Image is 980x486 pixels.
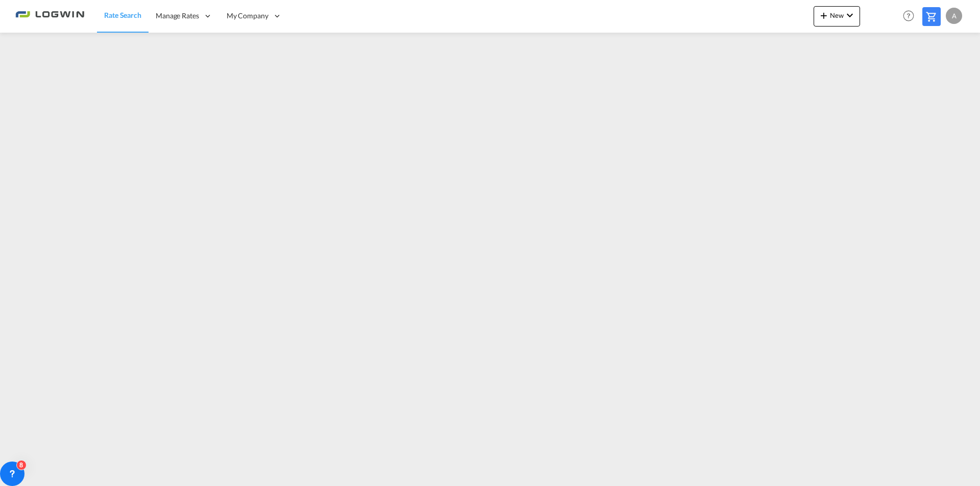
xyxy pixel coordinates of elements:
[946,8,962,24] div: A
[156,11,199,21] span: Manage Rates
[818,11,856,19] span: New
[814,6,860,27] button: icon-plus 400-fgNewicon-chevron-down
[900,7,922,25] div: Help
[15,5,84,28] img: 2761ae10d95411efa20a1f5e0282d2d7.png
[227,11,268,21] span: My Company
[844,9,856,21] md-icon: icon-chevron-down
[818,9,830,21] md-icon: icon-plus 400-fg
[900,7,917,24] span: Help
[104,11,141,19] span: Rate Search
